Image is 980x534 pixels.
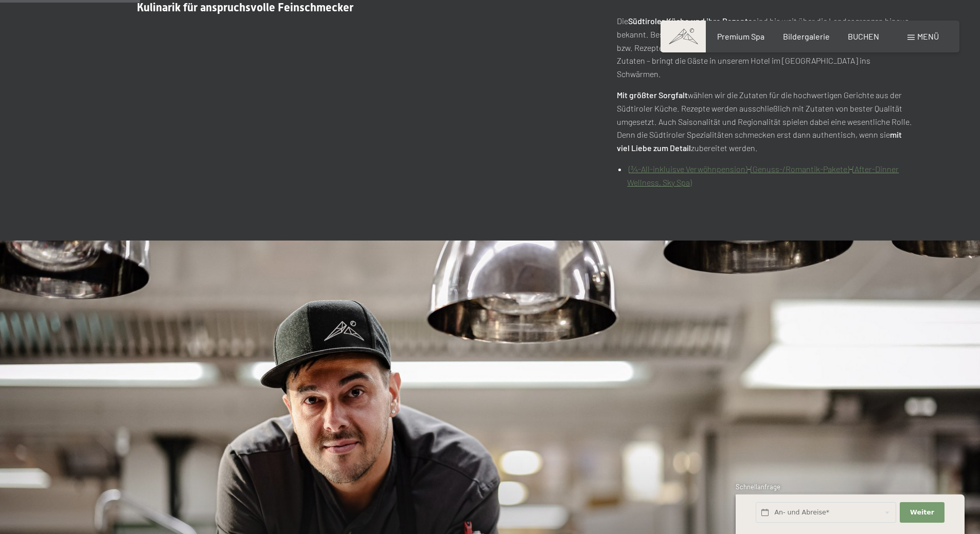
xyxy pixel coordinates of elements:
[751,164,849,174] a: (Genuss-/Romantik-Pakete)
[137,1,353,14] span: Kulinarik für anspruchsvolle Feinschmecker
[628,16,753,26] strong: Südtiroler Küche und ihre Rezepte
[627,164,899,187] a: (After-Dinner Wellness, Sky Spa)
[783,31,830,41] a: Bildergalerie
[627,162,912,189] p: - -
[617,90,688,100] strong: Mit größter Sorgfalt
[910,508,934,517] span: Weiter
[629,164,747,174] a: (¾-All-inkluisve Verwöhnpension)
[848,31,879,41] a: BUCHEN
[717,31,764,41] a: Premium Spa
[917,31,939,41] span: Menü
[900,502,944,523] button: Weiter
[617,14,912,80] p: Die sind bis weit über die Landesgrenzen hinaus bekannt. Besonders die raffinierte moderne Interp...
[736,483,780,491] span: Schnellanfrage
[617,88,912,154] p: wählen wir die Zutaten für die hochwertigen Gerichte aus der Südtiroler Küche. Rezepte werden aus...
[617,130,902,153] strong: mit viel Liebe zum Detail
